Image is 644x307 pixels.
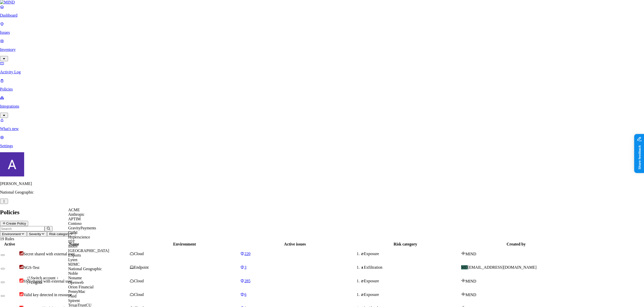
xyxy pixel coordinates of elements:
span: Switch account [31,276,55,280]
span: Lyten [68,258,77,262]
span: PennyMac [68,289,85,294]
span: Hyperscience [68,235,90,239]
span: Spirent [68,298,80,303]
span: Guild [68,230,77,235]
span: Orion Financial [68,285,94,289]
span: National Geographic [68,267,102,271]
span: Contoso [68,221,82,226]
span: ACME [68,208,80,212]
span: Anthropic [68,212,85,217]
span: IDT [68,239,75,244]
span: Plaid [68,294,76,298]
span: Noname [68,276,82,280]
div: Logout [27,280,60,285]
span: Openweb [68,280,84,285]
span: MJMC [68,262,79,266]
span: Noble [68,271,78,275]
span: LSports [68,253,81,257]
span: APTIM [68,217,81,221]
span: GravityPayments [68,226,96,230]
span: Inotiv [68,244,78,248]
span: [GEOGRAPHIC_DATA] [68,249,109,253]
